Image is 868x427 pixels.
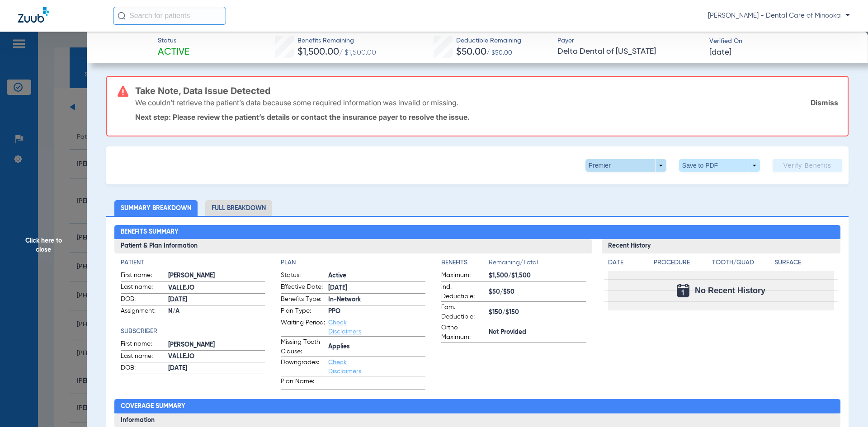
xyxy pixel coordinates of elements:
span: Missing Tooth Clause: [281,338,325,357]
h4: Benefits [441,258,489,267]
app-breakdown-title: Tooth/Quad [712,258,772,271]
span: [PERSON_NAME] [168,271,265,281]
span: Remaining/Total [489,258,586,271]
a: Check Disclaimers [328,319,361,335]
app-breakdown-title: Surface [774,258,834,271]
span: Active [158,46,189,59]
span: Payer [557,36,702,46]
span: DOB: [121,295,165,305]
span: $50/$50 [489,287,586,297]
span: N/A [168,307,265,316]
img: error-icon [118,86,128,97]
h3: Patient & Plan Information [114,239,592,253]
span: $1,500/$1,500 [489,271,586,281]
span: [PERSON_NAME] - Dental Care of Minooka [708,11,850,20]
h4: Patient [121,258,265,267]
span: $1,500.00 [297,47,339,57]
app-breakdown-title: Date [608,258,646,271]
span: $150/$150 [489,308,586,317]
span: Verified On [709,37,854,46]
span: Delta Dental of [US_STATE] [557,46,702,57]
a: Dismiss [811,98,838,107]
span: Not Provided [489,328,586,337]
span: Ind. Deductible: [441,282,486,301]
span: In-Network [328,295,425,305]
span: Ortho Maximum: [441,323,486,342]
button: Save to PDF [679,159,760,172]
span: / $50.00 [486,50,512,56]
span: Assignment: [121,306,165,317]
span: Last name: [121,282,165,293]
span: VALLEJO [168,283,265,293]
span: Last name: [121,352,165,362]
span: Benefits Type: [281,295,325,305]
p: We couldn’t retrieve the patient’s data because some required information was invalid or missing. [135,98,458,107]
img: Calendar [677,284,689,297]
span: Plan Type: [281,306,325,317]
span: [DATE] [168,295,265,305]
h3: Take Note, Data Issue Detected [135,86,838,95]
h4: Subscriber [121,327,265,336]
span: [DATE] [168,364,265,373]
span: Maximum: [441,271,486,282]
h4: Plan [281,258,425,267]
span: [DATE] [709,47,731,58]
li: Full Breakdown [205,200,272,216]
span: VALLEJO [168,352,265,361]
p: Next step: Please review the patient’s details or contact the insurance payer to resolve the issue. [135,113,838,122]
span: Plan Name: [281,377,325,389]
h2: Coverage Summary [114,399,841,413]
span: Benefits Remaining [297,36,376,46]
h4: Date [608,258,646,267]
span: Active [328,271,425,281]
span: DOB: [121,363,165,374]
li: Summary Breakdown [114,200,198,216]
h4: Procedure [654,258,709,267]
span: $50.00 [456,47,486,57]
img: Search Icon [118,12,126,20]
span: / $1,500.00 [339,49,376,56]
span: First name: [121,339,165,350]
app-breakdown-title: Procedure [654,258,709,271]
img: Zuub Logo [18,7,49,23]
h4: Surface [774,258,834,267]
span: Effective Date: [281,282,325,293]
span: PPO [328,307,425,316]
span: [PERSON_NAME] [168,340,265,350]
button: Premier [585,159,666,172]
input: Search for patients [113,7,226,25]
span: Deductible Remaining [456,36,521,46]
h2: Benefits Summary [114,225,841,239]
span: Applies [328,342,425,352]
span: Downgrades: [281,358,325,376]
span: Fam. Deductible: [441,303,486,322]
span: Status: [281,271,325,282]
h4: Tooth/Quad [712,258,772,267]
span: Waiting Period: [281,318,325,336]
span: First name: [121,271,165,282]
h3: Recent History [602,239,841,253]
span: Status [158,36,189,46]
span: No Recent History [695,286,765,295]
span: [DATE] [328,283,425,293]
a: Check Disclaimers [328,359,361,375]
app-breakdown-title: Benefits [441,258,489,271]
